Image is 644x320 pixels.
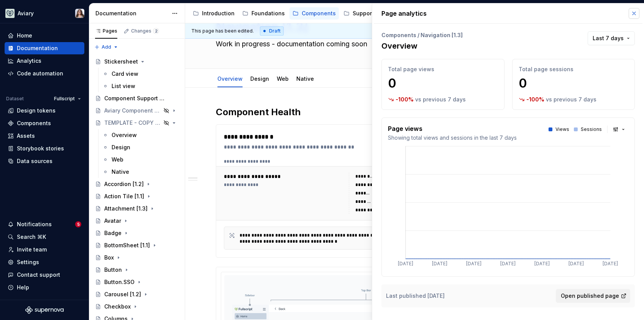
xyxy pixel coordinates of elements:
button: Last 7 days [588,31,635,45]
a: Checkbox [92,300,182,313]
a: Component Support Tables [92,92,182,104]
p: Page analytics [381,3,635,23]
button: Search ⌘K [5,231,84,243]
button: Add [92,42,121,52]
a: Introduction [190,7,238,20]
div: Dataset [6,96,24,102]
tspan: [DATE] [535,261,550,266]
p: Last published [DATE] [386,292,445,300]
a: Overview [99,129,182,141]
button: Open published page [556,289,630,303]
div: Accordion [1.2] [104,180,144,188]
div: Draft [260,26,284,36]
div: TEMPLATE - COPY ME [104,119,161,127]
div: Pages [95,28,117,34]
div: List view [112,82,135,90]
span: 5 [75,221,81,227]
tspan: [DATE] [569,261,584,266]
p: Sessions [581,126,602,132]
button: Contact support [5,269,84,281]
button: Fullscript [51,93,84,104]
a: Button.SSO [92,276,182,288]
p: -100 % [396,96,414,103]
div: Invite team [17,246,47,253]
div: Data sources [17,157,53,165]
a: Action Tile [1.1] [92,190,182,202]
a: Button [92,264,182,276]
div: Button [104,266,122,274]
p: Total page views [388,65,498,73]
p: 0 [388,76,498,91]
a: List view [99,80,182,92]
div: Card view [112,70,138,78]
a: Design [99,141,182,153]
div: Assets [17,132,35,140]
div: Documentation [17,44,58,52]
a: Home [5,29,84,42]
p: vs previous 7 days [546,96,596,103]
div: Web [112,156,123,163]
tspan: [DATE] [432,261,447,266]
div: Native [293,70,317,87]
a: Settings [5,256,84,268]
div: Components [17,119,51,127]
div: Stickersheet [104,58,138,65]
div: Design tokens [17,107,56,114]
div: Design [112,144,130,151]
p: Views [555,126,569,132]
span: Last 7 days [593,34,624,42]
div: Changes [131,28,159,34]
a: Design tokens [5,104,84,117]
div: Badge [104,229,122,237]
a: Invite team [5,243,84,256]
a: Data sources [5,155,84,167]
div: BottomSheet [1.1] [104,242,150,249]
img: 256e2c79-9abd-4d59-8978-03feab5a3943.png [5,9,15,18]
a: TEMPLATE - COPY ME [92,117,182,129]
p: -100 % [526,96,544,103]
div: Notifications [17,220,52,228]
div: Aviary Component Overview - OLD [104,107,161,114]
div: Introduction [202,10,235,17]
div: Box [104,254,114,261]
p: Total page sessions [519,65,629,73]
div: Overview [112,131,137,139]
div: Overview [214,70,246,87]
div: Component Support Tables [104,95,168,102]
div: Design [247,70,272,87]
a: Native [99,166,182,178]
div: Native [112,168,129,176]
a: Card view [99,68,182,80]
span: 2 [153,28,159,34]
button: Notifications5 [5,218,84,230]
div: Home [17,32,32,39]
span: Fullscript [54,96,75,102]
tspan: [DATE] [603,261,618,266]
span: This page has been edited. [191,28,254,34]
p: Page views [388,124,517,133]
a: Aviary Component Overview - OLD [92,104,182,117]
a: Support [340,7,377,20]
a: Web [277,75,289,82]
a: Stickersheet [92,56,182,68]
a: Overview [217,75,243,82]
span: Open published page [561,292,619,300]
div: Action Tile [1.1] [104,193,144,200]
div: Attachment [1.3] [104,205,148,212]
a: Attachment [1.3] [92,202,182,215]
tspan: [DATE] [466,261,481,266]
div: Aviary [18,10,34,17]
span: Add [102,44,111,50]
h2: Component Health [216,106,476,118]
div: Support [353,10,374,17]
a: Storybook stories [5,142,84,155]
p: Components / Navigation [1.3] [381,31,463,39]
a: Design [250,75,269,82]
svg: Supernova Logo [25,306,64,314]
div: Components [302,10,336,17]
div: Code automation [17,70,63,77]
tspan: [DATE] [398,261,413,266]
a: Components [289,7,339,20]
